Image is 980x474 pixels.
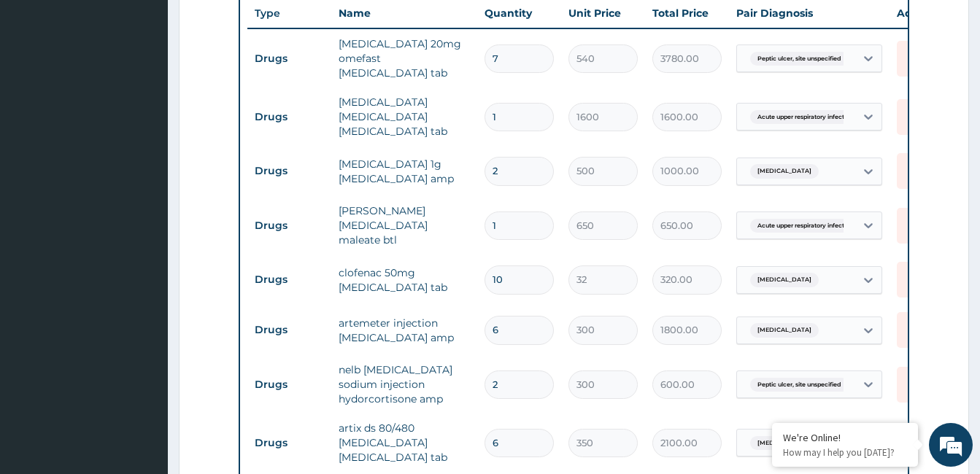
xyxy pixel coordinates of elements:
td: Drugs [247,316,331,343]
span: [MEDICAL_DATA] [750,323,819,338]
td: nelb [MEDICAL_DATA] sodium injection hydorcortisone amp [331,355,477,413]
textarea: Type your message and hit 'Enter' [7,318,278,369]
td: Drugs [247,212,331,239]
td: [MEDICAL_DATA] [MEDICAL_DATA] [MEDICAL_DATA] tab [331,88,477,146]
td: [PERSON_NAME] [MEDICAL_DATA] maleate btl [331,196,477,255]
span: [MEDICAL_DATA] [750,436,819,451]
td: artix ds 80/480 [MEDICAL_DATA] [MEDICAL_DATA] tab [331,413,477,472]
span: Peptic ulcer, site unspecified [750,378,849,392]
td: artemeter injection [MEDICAL_DATA] amp [331,308,477,352]
div: Minimize live chat window [239,7,274,42]
span: Peptic ulcer, site unspecified [750,52,849,66]
span: [MEDICAL_DATA] [750,164,819,179]
div: Chat with us now [76,82,245,101]
span: Acute upper respiratory infect... [750,110,856,125]
td: Drugs [247,371,331,398]
span: We're online! [85,144,201,291]
td: [MEDICAL_DATA] 20mg omefast [MEDICAL_DATA] tab [331,29,477,88]
td: Drugs [247,45,331,72]
span: Acute upper respiratory infect... [750,219,856,233]
td: Drugs [247,266,331,293]
td: Drugs [247,158,331,184]
td: clofenac 50mg [MEDICAL_DATA] tab [331,258,477,302]
td: [MEDICAL_DATA] 1g [MEDICAL_DATA] amp [331,149,477,193]
p: How may I help you today? [783,446,907,459]
div: We're Online! [783,431,907,444]
td: Drugs [247,430,331,456]
img: d_794563401_company_1708531726252_794563401 [27,73,59,109]
span: [MEDICAL_DATA] [750,273,819,287]
td: Drugs [247,104,331,131]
